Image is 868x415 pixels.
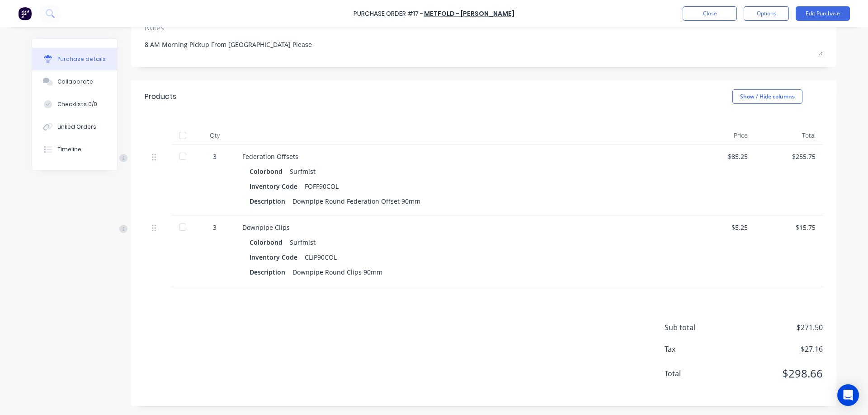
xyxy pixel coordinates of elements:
button: Collaborate [32,70,117,93]
div: Timeline [57,145,81,154]
div: Description [250,195,292,208]
span: $271.50 [732,322,823,333]
button: Options [744,6,789,21]
div: Checklists 0/0 [57,100,97,108]
div: Federation Offsets [242,152,680,161]
span: $298.66 [732,365,823,382]
div: Colorbond [250,236,286,249]
button: Edit Purchase [796,6,850,21]
button: Purchase details [32,48,117,70]
span: Tax [665,344,732,354]
div: Products [145,91,176,102]
div: $85.25 [694,152,748,161]
div: Open Intercom Messenger [837,384,859,406]
span: Sub total [665,322,732,333]
button: Timeline [32,138,117,161]
div: Downpipe Clips [242,223,680,232]
div: Downpipe Round Clips 90mm [292,266,382,279]
button: Show / Hide columns [732,89,802,104]
div: Linked Orders [57,123,96,131]
a: METFOLD - [PERSON_NAME] [424,9,514,18]
div: Description [250,266,292,279]
div: Total [755,126,823,145]
div: FOFF90COL [305,180,339,193]
div: Purchase details [57,55,106,63]
div: Inventory Code [250,180,305,193]
div: $255.75 [762,152,816,161]
div: Inventory Code [250,251,305,264]
div: Downpipe Round Federation Offset 90mm [292,195,420,208]
button: Checklists 0/0 [32,93,117,116]
div: Qty [194,126,235,145]
img: Factory [18,7,32,20]
div: Notes [145,22,823,33]
div: CLIP90COL [305,251,337,264]
div: $5.25 [694,223,748,232]
div: Surfmist [290,165,316,178]
button: Linked Orders [32,116,117,138]
div: $15.75 [762,223,816,232]
button: Close [683,6,737,21]
div: Purchase Order #17 - [354,9,423,19]
div: 3 [202,223,228,232]
div: Colorbond [250,165,286,178]
div: Price [687,126,755,145]
span: $27.16 [732,344,823,354]
div: 3 [202,152,228,161]
div: Surfmist [290,236,316,249]
div: Collaborate [57,78,93,86]
span: Total [665,368,732,379]
textarea: 8 AM Morning Pickup From [GEOGRAPHIC_DATA] Please [145,35,823,56]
